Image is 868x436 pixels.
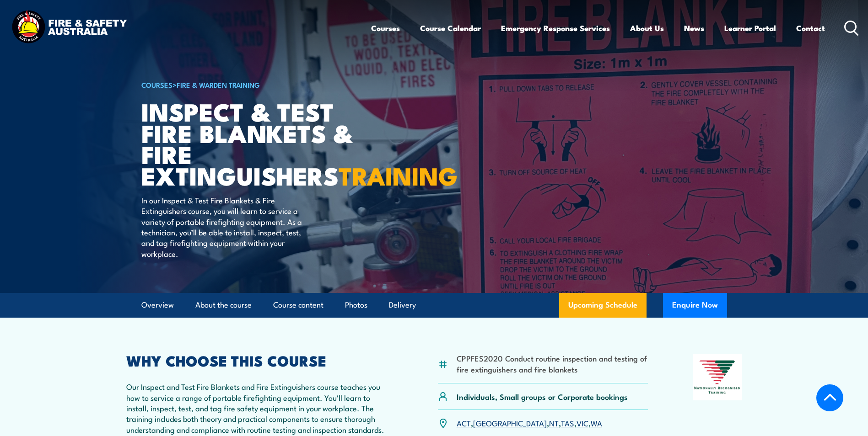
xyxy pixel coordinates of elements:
p: , , , , , [457,418,602,428]
a: Upcoming Schedule [559,293,647,318]
h6: > [141,79,367,90]
button: Enquire Now [663,293,727,318]
a: News [684,16,704,40]
li: CPPFES2020 Conduct routine inspection and testing of fire extinguishers and fire blankets [457,353,648,374]
a: [GEOGRAPHIC_DATA] [473,417,547,428]
a: ACT [457,417,471,428]
p: Our Inspect and Test Fire Blankets and Fire Extinguishers course teaches you how to service a ran... [126,381,394,435]
strong: TRAINING [339,156,458,194]
a: Delivery [389,293,416,317]
p: Individuals, Small groups or Corporate bookings [457,391,628,402]
a: Fire & Warden Training [177,80,260,90]
h1: Inspect & Test Fire Blankets & Fire Extinguishers [141,101,367,186]
a: TAS [561,417,574,428]
img: Nationally Recognised Training logo. [693,354,742,400]
a: Courses [371,16,400,40]
a: Learner Portal [724,16,776,40]
a: VIC [577,417,588,428]
a: Emergency Response Services [501,16,610,40]
a: NT [549,417,559,428]
a: Contact [796,16,825,40]
a: About the course [195,293,252,317]
p: In our Inspect & Test Fire Blankets & Fire Extinguishers course, you will learn to service a vari... [141,195,308,259]
a: Photos [345,293,367,317]
a: Overview [141,293,174,317]
a: COURSES [141,80,173,90]
a: WA [591,417,602,428]
a: Course content [273,293,323,317]
a: About Us [630,16,664,40]
h2: WHY CHOOSE THIS COURSE [126,354,394,367]
a: Course Calendar [420,16,481,40]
